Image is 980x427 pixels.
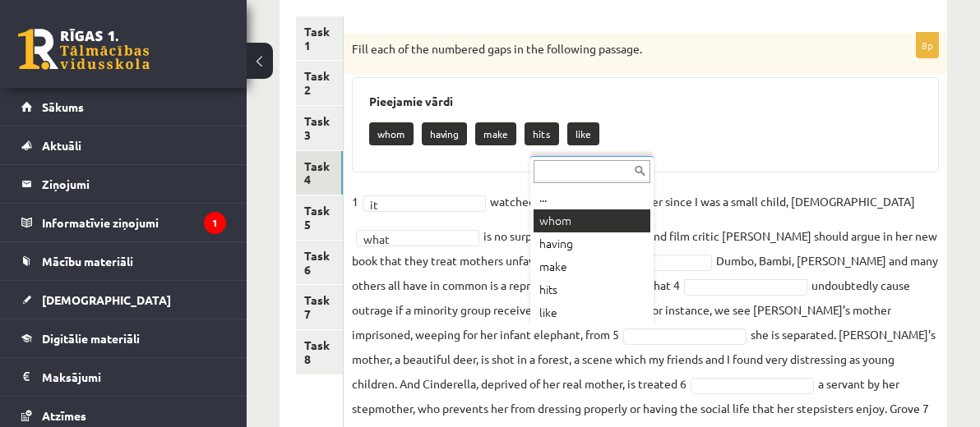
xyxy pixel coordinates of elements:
[534,301,650,324] div: like
[534,209,650,232] div: whom
[534,255,650,278] div: make
[534,278,650,301] div: hits
[534,232,650,255] div: having
[534,186,650,209] div: ...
